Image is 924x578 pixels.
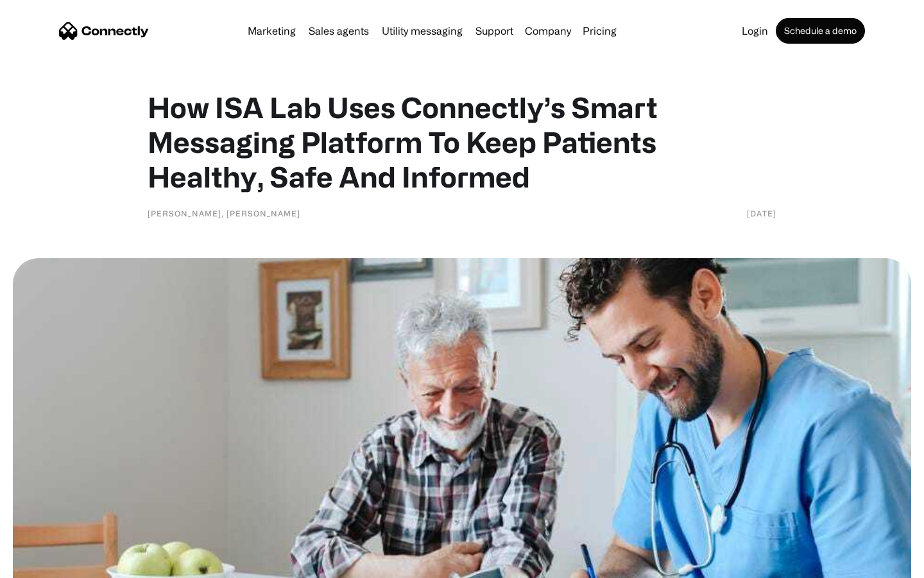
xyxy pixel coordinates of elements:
[243,26,301,36] a: Marketing
[148,207,300,220] div: [PERSON_NAME], [PERSON_NAME]
[521,22,575,40] div: Company
[525,22,571,40] div: Company
[13,556,77,574] aside: Language selected: English
[747,207,776,220] div: [DATE]
[59,21,149,40] a: home
[776,18,865,44] a: Schedule a demo
[470,26,518,36] a: Support
[737,26,773,36] a: Login
[377,26,468,36] a: Utility messaging
[577,26,622,36] a: Pricing
[26,556,77,574] ul: Language list
[148,90,776,194] h1: How ISA Lab Uses Connectly’s Smart Messaging Platform To Keep Patients Healthy, Safe And Informed
[304,26,374,36] a: Sales agents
